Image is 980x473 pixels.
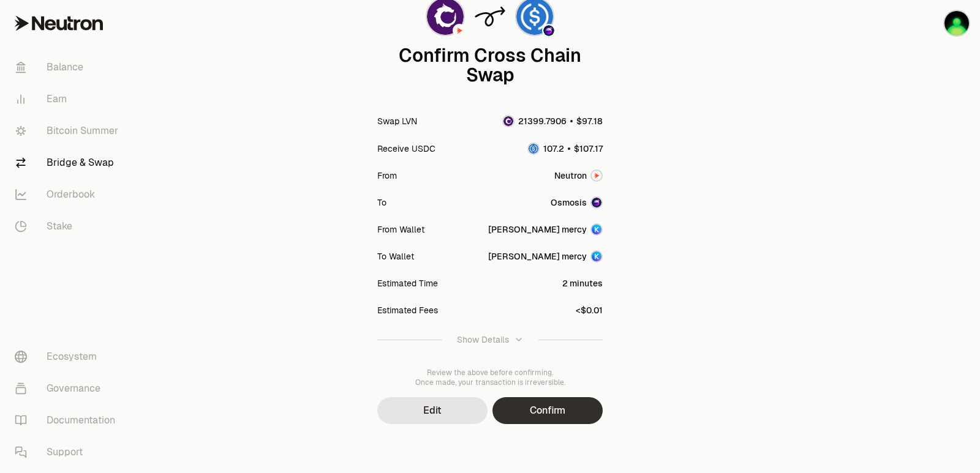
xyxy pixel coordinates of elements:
a: Support [5,436,132,468]
img: Account Image [592,225,601,234]
img: LVN Logo [503,116,513,126]
button: Show Details [377,324,603,356]
div: To Wallet [377,250,414,263]
span: Osmosis [551,196,587,209]
img: Osmosis Logo [592,198,601,207]
a: Balance [5,51,132,83]
a: Ecosystem [5,341,132,373]
button: Confirm [492,397,603,424]
a: Bitcoin Summer [5,115,132,147]
a: Earn [5,83,132,115]
a: Bridge & Swap [5,147,132,179]
img: Account Image [592,251,601,261]
button: Edit [377,397,488,424]
div: Confirm Cross Chain Swap [377,46,603,85]
div: To [377,196,386,209]
div: Receive USDC [377,143,435,155]
a: Orderbook [5,179,132,210]
button: [PERSON_NAME] mercyAccount Image [488,223,603,236]
div: 2 minutes [562,277,603,289]
a: Stake [5,210,132,242]
div: Estimated Fees [377,304,438,316]
span: Neutron [554,169,587,182]
img: Neutron Logo [592,171,601,181]
img: Osmosis Logo [543,25,554,36]
button: [PERSON_NAME] mercyAccount Image [488,250,603,263]
div: Estimated Time [377,277,438,289]
div: <$0.01 [576,304,603,316]
a: Documentation [5,404,132,436]
div: Swap LVN [377,115,417,127]
div: From [377,169,397,182]
div: From Wallet [377,223,424,236]
div: [PERSON_NAME] mercy [488,250,587,263]
div: Show Details [457,333,509,346]
img: USDC Logo [529,144,538,154]
div: Review the above before confirming. Once made, your transaction is irreversible. [377,368,603,387]
a: Governance [5,373,132,404]
img: sandy mercy [944,11,969,35]
img: Neutron Logo [454,25,465,36]
div: [PERSON_NAME] mercy [488,223,587,236]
